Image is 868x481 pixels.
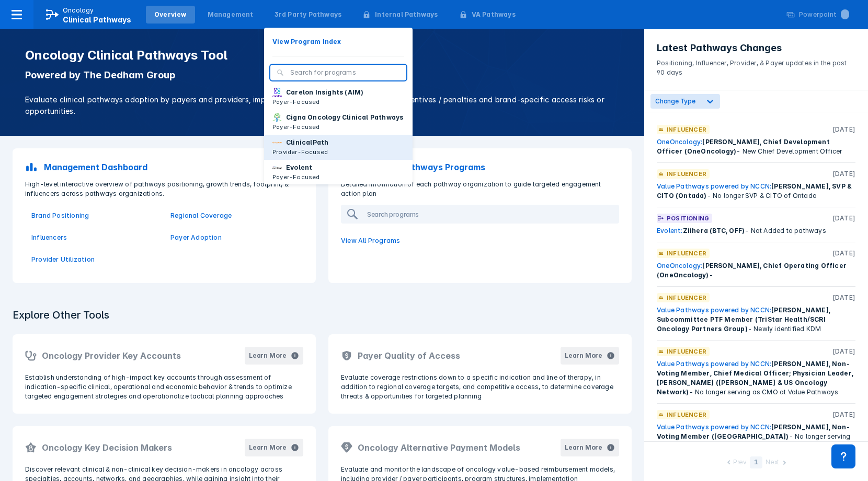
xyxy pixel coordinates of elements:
[657,262,847,279] span: [PERSON_NAME], Chief Operating Officer (OneOncology)
[657,423,855,451] div: - No longer serving on Value Pathways
[249,443,287,452] div: Learn More
[272,163,282,172] img: new-century-health.png
[272,122,403,132] p: Payer-Focused
[19,155,310,180] a: Management Dashboard
[272,88,282,97] img: carelon-insights.png
[657,306,855,334] div: - Newly identified KDM
[286,113,403,122] p: Cigna Oncology Clinical Pathways
[657,262,702,269] a: OneOncology:
[363,206,618,222] input: Search programs
[275,10,342,19] div: 3rd Party Pathways
[272,97,363,107] p: Payer-Focused
[667,169,706,179] p: Influencer
[245,347,303,365] button: Learn More
[335,230,625,252] a: View All Programs
[667,214,709,223] p: Positioning
[264,85,413,110] button: Carelon Insights (AIM)Payer-Focused
[31,255,158,264] a: Provider Utilization
[657,359,855,397] div: - No longer serving as CMO at Value Pathways
[657,182,771,190] a: Value Pathways powered by NCCN:
[272,138,282,147] img: via-oncology.png
[264,110,413,135] button: Cigna Oncology Clinical PathwaysPayer-Focused
[657,42,855,54] h3: Latest Pathways Changes
[31,233,158,242] a: Influencers
[360,161,485,173] p: 3rd Party Pathways Programs
[146,6,195,24] a: Overview
[831,444,855,468] div: Contact Support
[667,410,706,419] p: Influencer
[667,347,706,356] p: Influencer
[657,54,855,77] p: Positioning, Influencer, Provider, & Payer updates in the past 90 days
[657,360,771,368] a: Value Pathways powered by NCCN:
[657,306,771,314] a: Value Pathways powered by NCCN:
[657,423,771,431] a: Value Pathways powered by NCCN:
[565,351,602,360] div: Learn More
[264,34,413,50] button: View Program Index
[6,302,116,328] h3: Explore Other Tools
[31,211,158,220] a: Brand Positioning
[655,97,695,105] span: Change Type
[561,439,619,456] button: Learn More
[657,137,855,156] div: - New Chief Development Officer
[657,226,855,236] div: - Not Added to pathways
[657,138,702,146] a: OneOncology:
[733,457,747,468] div: Prev
[154,10,187,19] div: Overview
[657,182,855,201] div: - No longer SVP & CITO of Ontada
[25,69,619,81] p: Powered by The Dedham Group
[245,439,303,456] button: Learn More
[272,172,320,182] p: Payer-Focused
[19,180,310,198] p: High-level interactive overview of pathways positioning, growth trends, footprint, & influencers ...
[832,293,855,302] p: [DATE]
[667,293,706,302] p: Influencer
[272,37,341,46] p: View Program Index
[264,135,413,160] button: ClinicalPathProvider-Focused
[170,233,297,242] a: Payer Adoption
[42,349,181,362] h2: Oncology Provider Key Accounts
[266,6,350,24] a: 3rd Party Pathways
[832,169,855,179] p: [DATE]
[286,88,363,97] p: Carelon Insights (AIM)
[766,457,779,468] div: Next
[63,6,94,15] p: Oncology
[341,373,619,401] p: Evaluate coverage restrictions down to a specific indication and line of therapy, in addition to ...
[264,160,413,185] button: EvolentPayer-Focused
[657,261,855,280] div: -
[272,113,282,122] img: cigna-oncology-clinical-pathways.png
[25,48,619,63] h1: Oncology Clinical Pathways Tool
[249,351,287,360] div: Learn More
[63,15,131,24] span: Clinical Pathways
[335,155,625,180] a: 3rd Party Pathways Programs
[358,349,460,362] h2: Payer Quality of Access
[286,138,328,147] p: ClinicalPath
[286,163,312,172] p: Evolent
[472,10,516,19] div: VA Pathways
[667,249,706,258] p: Influencer
[199,6,262,24] a: Management
[832,347,855,356] p: [DATE]
[832,214,855,223] p: [DATE]
[25,373,303,401] p: Establish understanding of high-impact key accounts through assessment of indication-specific cli...
[208,10,254,19] div: Management
[832,249,855,258] p: [DATE]
[832,125,855,134] p: [DATE]
[683,227,745,234] span: Ziihera (BTC, OFF)
[657,306,830,333] span: [PERSON_NAME], Subcommittee PTF Member (TriStar Health/SCRI Oncology Partners Group)
[335,180,625,198] p: Detailed information of each pathway organization to guide targeted engagement action plan
[25,94,619,117] p: Evaluate clinical pathways adoption by payers and providers, implementation sophistication, finan...
[657,227,683,234] a: Evolent:
[667,125,706,134] p: Influencer
[565,443,602,452] div: Learn More
[750,456,762,468] div: 1
[170,211,297,220] a: Regional Coverage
